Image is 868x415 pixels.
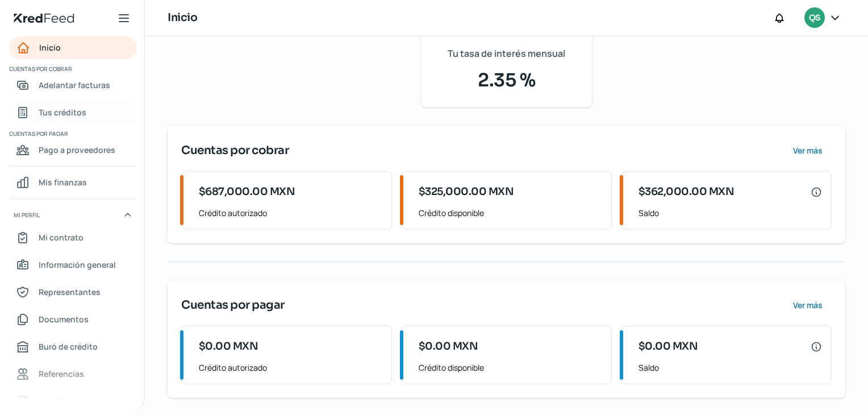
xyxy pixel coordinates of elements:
[39,339,98,354] span: Buró de crédito
[435,67,578,94] span: 2.35 %
[39,258,116,272] span: Información general
[9,64,135,74] span: Cuentas por cobrar
[9,308,137,331] a: Documentos
[199,360,382,375] span: Crédito autorizado
[9,101,137,124] a: Tus créditos
[783,294,832,317] button: Ver más
[419,339,478,354] span: $0.00 MXN
[39,78,110,92] span: Adelantar facturas
[168,10,197,26] h1: Inicio
[793,147,823,155] span: Ver más
[39,175,87,189] span: Mis finanzas
[39,367,84,381] span: Referencias
[448,45,565,62] span: Tu tasa de interés mensual
[9,363,137,385] a: Referencias
[9,226,137,249] a: Mi contrato
[39,105,86,119] span: Tus créditos
[39,394,74,408] span: Industria
[9,390,137,413] a: Industria
[9,171,137,194] a: Mis finanzas
[9,36,137,59] a: Inicio
[39,40,61,55] span: Inicio
[639,360,822,375] span: Saldo
[39,143,115,157] span: Pago a proveedores
[199,206,382,220] span: Crédito autorizado
[809,11,820,25] span: QS
[199,184,295,200] span: $687,000.00 MXN
[39,285,101,299] span: Representantes
[9,254,137,276] a: Información general
[9,74,137,97] a: Adelantar facturas
[181,142,289,159] span: Cuentas por cobrar
[39,312,89,326] span: Documentos
[9,139,137,161] a: Pago a proveedores
[639,206,822,220] span: Saldo
[793,301,823,309] span: Ver más
[181,297,285,314] span: Cuentas por pagar
[14,210,40,220] span: Mi perfil
[419,184,514,200] span: $325,000.00 MXN
[783,139,832,162] button: Ver más
[9,335,137,358] a: Buró de crédito
[419,206,602,220] span: Crédito disponible
[639,184,735,200] span: $362,000.00 MXN
[9,128,135,139] span: Cuentas por pagar
[199,339,258,354] span: $0.00 MXN
[39,230,84,244] span: Mi contrato
[419,360,602,375] span: Crédito disponible
[9,281,137,304] a: Representantes
[639,339,698,354] span: $0.00 MXN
